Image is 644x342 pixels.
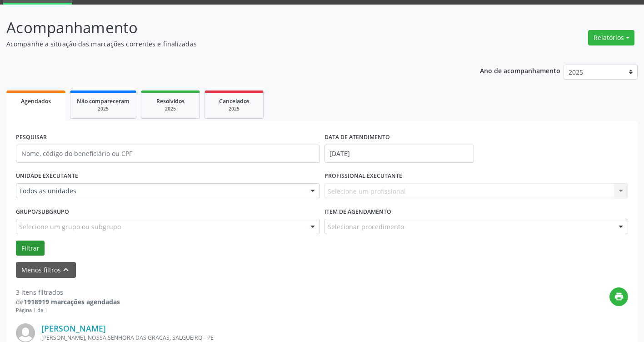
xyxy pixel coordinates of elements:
div: Página 1 de 1 [16,307,120,314]
label: PROFISSIONAL EXECUTANTE [324,169,402,183]
div: 2025 [211,106,257,112]
input: Selecione um intervalo [324,145,474,163]
span: Selecione um grupo ou subgrupo [19,222,121,231]
p: Ano de acompanhamento [480,65,560,76]
div: [PERSON_NAME], NOSSA SENHORA DAS GRACAS, SALGUEIRO - PE [41,334,492,342]
label: DATA DE ATENDIMENTO [324,131,390,145]
p: Acompanhe a situação das marcações correntes e finalizadas [6,39,448,49]
label: Grupo/Subgrupo [16,205,69,219]
div: 2025 [148,106,193,112]
span: Agendados [21,97,51,105]
a: [PERSON_NAME] [41,323,106,333]
span: Cancelados [219,97,250,105]
div: de [16,297,120,307]
input: Nome, código do beneficiário ou CPF [16,145,320,163]
button: Menos filtroskeyboard_arrow_up [16,262,76,278]
div: 2025 [77,106,130,112]
button: Relatórios [588,30,634,45]
label: UNIDADE EXECUTANTE [16,169,78,183]
button: Filtrar [16,241,45,256]
span: Todos as unidades [19,186,301,196]
label: PESQUISAR [16,131,47,145]
button: print [609,287,628,306]
strong: 1918919 marcações agendadas [24,297,120,306]
span: Não compareceram [77,97,130,105]
span: Resolvidos [156,97,185,105]
div: 3 itens filtrados [16,287,120,297]
label: Item de agendamento [324,205,391,219]
p: Acompanhamento [6,16,448,39]
span: Selecionar procedimento [328,222,404,231]
i: print [614,292,624,302]
i: keyboard_arrow_up [61,265,71,275]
